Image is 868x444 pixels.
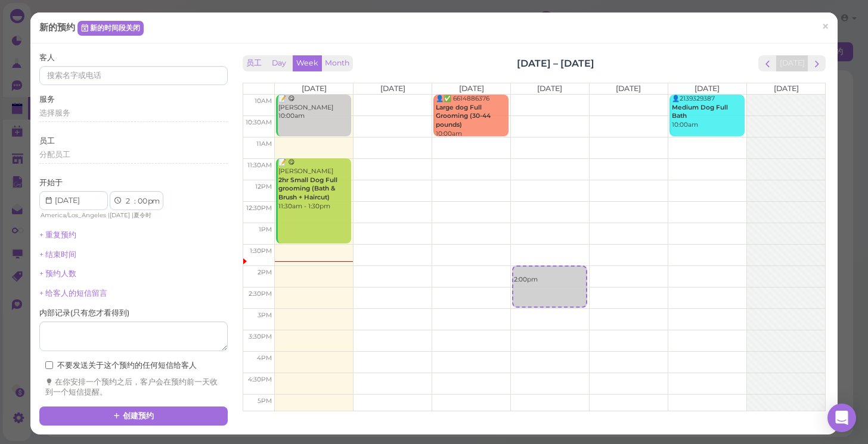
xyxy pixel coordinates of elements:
a: + 给客人的短信留言 [39,289,107,298]
span: 夏令时 [134,211,151,219]
span: [DATE] [695,84,720,93]
span: [DATE] [537,84,562,93]
button: Day [265,55,293,71]
span: 选择服务 [39,108,70,117]
div: 2:00pm [513,267,586,284]
label: 员工 [39,136,55,146]
div: 📝 😋 [PERSON_NAME] 11:30am - 1:30pm [278,158,351,211]
button: 员工 [243,55,265,71]
span: 2:30pm [249,290,272,298]
div: 👤✅ 6614886376 10:00am [435,95,509,138]
button: [DATE] [776,55,808,71]
input: 不要发送关于这个预约的任何短信给客人 [45,361,53,369]
span: [DATE] [616,84,641,93]
b: Medium Dog Full Bath [672,104,728,120]
button: next [808,55,826,71]
a: + 结束时间 [39,250,76,259]
button: Month [321,55,353,71]
div: Open Intercom Messenger [827,404,856,432]
a: + 重复预约 [39,230,76,239]
div: 👤2139329387 10:00am [671,95,745,130]
div: 在你安排一个预约之后，客户会在预约前一天收到一个短信提醒。 [45,377,222,398]
span: 3:30pm [249,333,272,340]
span: [DATE] [774,84,799,93]
span: 11:30am [247,161,272,169]
button: prev [758,55,777,71]
label: 开始于 [39,177,63,188]
div: | | [39,210,172,221]
span: America/Los_Angeles [41,211,106,219]
span: 1:30pm [250,247,272,255]
span: 2pm [258,268,272,276]
div: 📝 😋 [PERSON_NAME] 10:00am [278,95,351,121]
span: 4pm [257,354,272,362]
span: 3pm [258,311,272,319]
h2: [DATE] – [DATE] [517,57,594,70]
span: [DATE] [459,84,484,93]
label: 不要发送关于这个预约的任何短信给客人 [45,360,197,371]
span: 12:30pm [246,204,272,212]
span: 1pm [259,226,272,233]
span: 新的预约 [39,21,77,33]
a: + 预约人数 [39,269,76,278]
label: 客人 [39,52,55,63]
span: [DATE] [380,84,405,93]
span: 10:30am [246,118,272,126]
input: 搜索名字或电话 [39,66,228,85]
span: 4:30pm [248,376,272,383]
span: [DATE] [302,84,327,93]
b: Large dog Full Grooming (30-44 pounds) [436,104,491,129]
button: Week [293,55,322,71]
span: 分配员工 [39,150,70,159]
span: 10am [255,97,272,105]
span: × [821,18,829,35]
span: [DATE] [110,211,130,219]
span: 5pm [258,397,272,405]
a: 新的时间段关闭 [77,21,144,35]
span: 12pm [255,183,272,190]
b: 2hr Small Dog Full grooming (Bath & Brush + Haircut) [278,176,337,201]
button: 创建预约 [39,407,228,426]
span: 11am [256,140,272,148]
label: 服务 [39,94,55,105]
label: 内部记录 ( 只有您才看得到 ) [39,308,129,318]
